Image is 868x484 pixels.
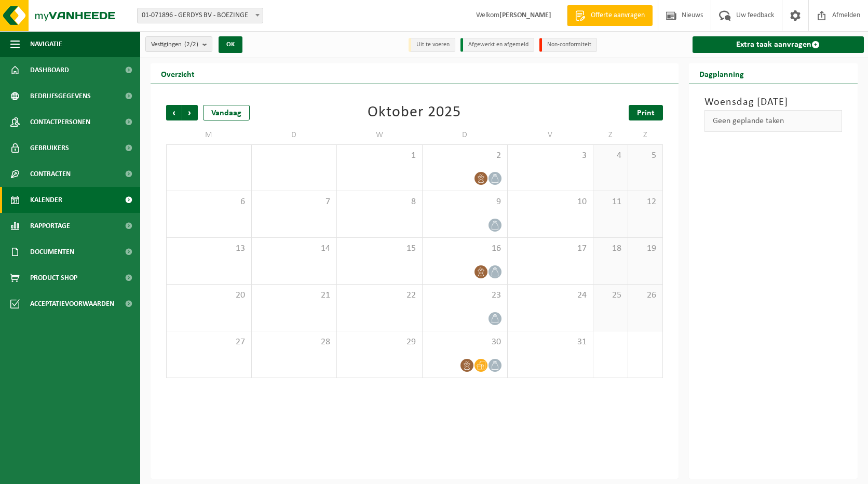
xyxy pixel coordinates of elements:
span: 14 [257,243,332,254]
td: M [166,126,252,144]
span: 17 [513,243,588,254]
span: 25 [599,290,622,301]
span: 19 [633,243,657,254]
td: D [252,126,337,144]
span: Vestigingen [151,37,198,52]
span: Offerte aanvragen [588,10,647,21]
h3: Woensdag [DATE] [704,95,843,110]
span: Print [637,109,655,117]
span: 01-071896 - GERDYS BV - BOEZINGE [138,8,263,23]
span: 22 [342,290,417,301]
button: OK [219,36,242,53]
td: W [337,126,423,144]
span: Rapportage [30,213,70,239]
span: Bedrijfsgegevens [30,83,91,109]
span: 26 [633,290,657,301]
span: Product Shop [30,265,77,291]
td: V [508,126,593,144]
span: 12 [633,196,657,208]
span: 8 [342,196,417,208]
li: Uit te voeren [409,38,455,52]
span: 23 [428,290,503,301]
span: 21 [257,290,332,301]
div: Oktober 2025 [368,105,461,120]
div: Vandaag [203,105,250,120]
span: Volgende [182,105,198,120]
span: Acceptatievoorwaarden [30,291,114,317]
span: Dashboard [30,57,69,83]
span: 10 [513,196,588,208]
span: Gebruikers [30,135,69,161]
div: Geen geplande taken [704,110,843,132]
span: 15 [342,243,417,254]
button: Vestigingen(2/2) [145,36,212,52]
td: Z [593,126,628,144]
strong: [PERSON_NAME] [499,11,551,19]
span: 16 [428,243,503,254]
span: Contactpersonen [30,109,90,135]
h2: Overzicht [151,63,205,84]
span: Vorige [166,105,182,120]
span: 20 [172,290,246,301]
span: 11 [599,196,622,208]
span: Kalender [30,187,62,213]
span: 29 [342,337,417,348]
a: Extra taak aanvragen [693,36,864,53]
a: Print [629,105,663,120]
li: Afgewerkt en afgemeld [460,38,534,52]
span: 13 [172,243,246,254]
span: 01-071896 - GERDYS BV - BOEZINGE [137,8,263,23]
h2: Dagplanning [689,63,754,84]
td: Z [628,126,663,144]
span: Documenten [30,239,74,265]
span: 3 [513,150,588,162]
span: 28 [257,337,332,348]
span: 1 [342,150,417,162]
span: 31 [513,337,588,348]
li: Non-conformiteit [539,38,597,52]
span: 7 [257,196,332,208]
span: 9 [428,196,503,208]
span: 2 [428,150,503,162]
span: 6 [172,196,246,208]
span: 30 [428,337,503,348]
span: 18 [599,243,622,254]
span: 5 [633,150,657,162]
span: 27 [172,337,246,348]
td: D [423,126,508,144]
span: Navigatie [30,31,62,57]
a: Offerte aanvragen [567,5,653,26]
span: Contracten [30,161,71,187]
span: 24 [513,290,588,301]
span: 4 [599,150,622,162]
count: (2/2) [184,41,198,48]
